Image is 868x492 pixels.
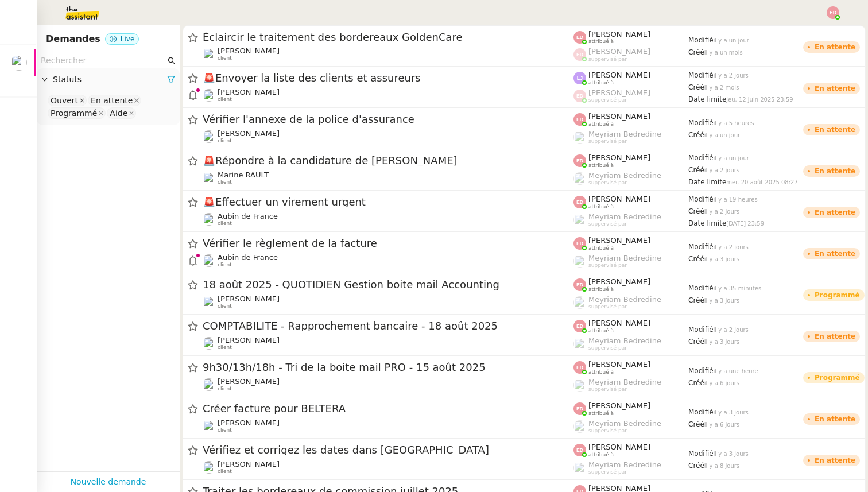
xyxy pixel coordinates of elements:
[218,179,232,185] span: client
[203,213,215,226] img: users%2FSclkIUIAuBOhhDrbgjtrSikBoD03%2Favatar%2F48cbc63d-a03d-4817-b5bf-7f7aeed5f2a9
[714,327,749,333] span: il y a 2 jours
[203,296,215,308] img: users%2Fa6PbEmLwvGXylUqKytRPpDpAx153%2Favatar%2Ffanny.png
[573,338,586,350] img: users%2FaellJyylmXSg4jqeVbanehhyYJm1%2Favatar%2Fprofile-pic%20(4).png
[573,131,586,144] img: users%2FaellJyylmXSg4jqeVbanehhyYJm1%2Favatar%2Fprofile-pic%20(4).png
[688,367,714,375] span: Modifié
[688,462,704,470] span: Créé
[218,88,280,96] span: [PERSON_NAME]
[714,285,762,292] span: il y a 35 minutes
[573,214,586,226] img: users%2FaellJyylmXSg4jqeVbanehhyYJm1%2Favatar%2Fprofile-pic%20(4).png
[203,32,573,42] span: Éclaircir le traitement des bordereaux GoldenCare
[203,419,573,433] app-user-detailed-label: client
[203,48,215,60] img: users%2F0zQGGmvZECeMseaPawnreYAQQyS2%2Favatar%2Feddadf8a-b06f-4db9-91c4-adeed775bb0f
[48,95,87,106] nz-select-item: Ouvert
[203,420,215,432] img: users%2FNmPW3RcGagVdwlUj0SIRjiM8zA23%2Favatar%2Fb3e8f68e-88d8-429d-a2bd-00fb6f2d12db
[203,377,573,392] app-user-detailed-label: client
[218,138,232,144] span: client
[588,319,650,327] span: [PERSON_NAME]
[203,295,573,309] app-user-detailed-label: client
[688,195,714,203] span: Modifié
[218,295,280,303] span: [PERSON_NAME]
[588,88,650,97] span: [PERSON_NAME]
[573,237,586,250] img: svg
[218,212,278,220] span: Aubin de France
[573,154,586,167] img: svg
[218,344,232,351] span: client
[726,96,793,103] span: jeu. 12 juin 2025 23:59
[203,154,215,166] span: 🚨
[588,369,614,375] span: attribué à
[218,468,232,475] span: client
[573,172,586,185] img: users%2FaellJyylmXSg4jqeVbanehhyYJm1%2Favatar%2Fprofile-pic%20(4).png
[815,416,855,423] div: En attente
[688,36,714,44] span: Modifié
[573,90,586,102] img: svg
[203,280,573,290] span: 18 août 2025 - QUOTIDIEN Gestion boite mail Accounting
[688,166,704,174] span: Créé
[218,129,280,138] span: [PERSON_NAME]
[588,378,661,386] span: Meyriam Bedredine
[573,31,586,44] img: svg
[203,172,215,184] img: users%2Fo4K84Ijfr6OOM0fa5Hz4riIOf4g2%2Favatar%2FChatGPT%20Image%201%20aou%CC%82t%202025%2C%2010_2...
[588,336,661,345] span: Meyriam Bedredine
[714,72,749,79] span: il y a 2 jours
[573,153,688,168] app-user-label: attribué à
[688,408,714,416] span: Modifié
[573,255,586,268] img: users%2FaellJyylmXSg4jqeVbanehhyYJm1%2Favatar%2Fprofile-pic%20(4).png
[37,68,180,91] div: Statuts
[573,320,586,332] img: svg
[815,85,855,92] div: En attente
[704,256,739,262] span: il y a 3 jours
[588,56,627,63] span: suppervisé par
[815,333,855,340] div: En attente
[704,339,739,345] span: il y a 3 jours
[573,295,688,310] app-user-label: suppervisé par
[203,238,573,249] span: Vérifier le règlement de la facture
[688,83,704,91] span: Créé
[203,337,215,350] img: users%2Fa6PbEmLwvGXylUqKytRPpDpAx153%2Favatar%2Ffanny.png
[573,112,688,127] app-user-label: attribué à
[203,73,573,83] span: Envoyer la liste des clients et assureurs
[815,126,855,133] div: En attente
[588,162,614,169] span: attribué à
[588,460,661,469] span: Meyriam Bedredine
[573,462,586,474] img: users%2FaellJyylmXSg4jqeVbanehhyYJm1%2Favatar%2Fprofile-pic%20(4).png
[588,80,614,86] span: attribué à
[203,461,215,474] img: users%2F0zQGGmvZECeMseaPawnreYAQQyS2%2Favatar%2Feddadf8a-b06f-4db9-91c4-adeed775bb0f
[704,463,739,469] span: il y a 8 jours
[573,130,688,145] app-user-label: suppervisé par
[218,336,280,344] span: [PERSON_NAME]
[107,107,136,119] nz-select-item: Aide
[203,378,215,391] img: users%2FTDxDvmCjFdN3QFePFNGdQUcJcQk1%2Favatar%2F0cfb3a67-8790-4592-a9ec-92226c678442
[218,386,232,392] span: client
[573,254,688,269] app-user-label: suppervisé par
[704,132,740,138] span: il y a un jour
[726,179,797,185] span: mer. 20 août 2025 08:27
[573,443,688,458] app-user-label: attribué à
[573,277,688,292] app-user-label: attribué à
[51,108,97,118] div: Programmé
[218,220,232,227] span: client
[203,88,573,103] app-user-detailed-label: client
[573,171,688,186] app-user-label: suppervisé par
[203,321,573,331] span: COMPTABILITE - Rapprochement bancaire - 18 août 2025
[203,404,573,414] span: Créer facture pour BELTERA
[688,255,704,263] span: Créé
[203,72,215,84] span: 🚨
[203,47,573,61] app-user-detailed-label: client
[688,95,726,103] span: Date limite
[203,130,215,143] img: users%2Fa6PbEmLwvGXylUqKytRPpDpAx153%2Favatar%2Ffanny.png
[573,402,586,415] img: svg
[88,95,141,106] nz-select-item: En attente
[573,30,688,45] app-user-label: attribué à
[203,212,573,227] app-user-detailed-label: client
[573,113,586,126] img: svg
[573,360,688,375] app-user-label: attribué à
[588,112,650,121] span: [PERSON_NAME]
[218,253,278,262] span: Aubin de France
[573,71,688,86] app-user-label: attribué à
[51,95,78,106] div: Ouvert
[573,296,586,309] img: users%2FaellJyylmXSg4jqeVbanehhyYJm1%2Favatar%2Fprofile-pic%20(4).png
[704,421,739,428] span: il y a 6 jours
[203,89,215,102] img: users%2Fa6PbEmLwvGXylUqKytRPpDpAx153%2Favatar%2Ffanny.png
